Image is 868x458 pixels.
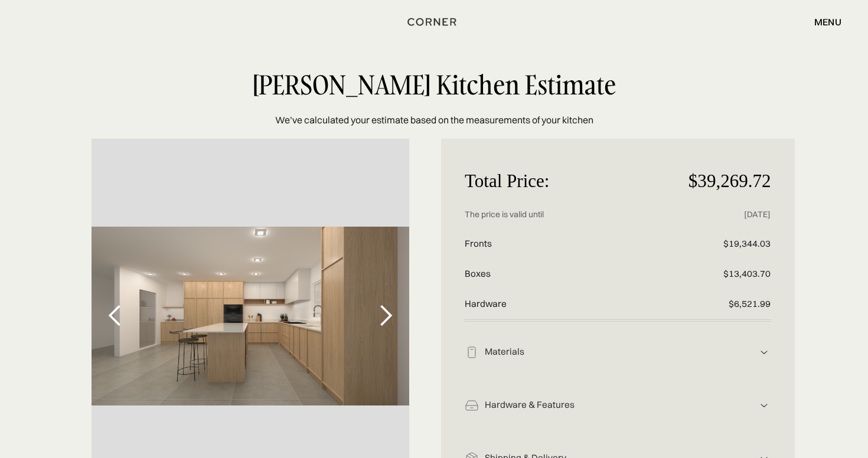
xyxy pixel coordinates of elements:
[400,14,468,30] a: home
[669,200,771,229] p: [DATE]
[465,162,669,200] p: Total Price:
[802,12,841,32] div: menu
[814,17,841,27] div: menu
[479,399,757,411] div: Hardware & Features
[221,71,648,99] div: [PERSON_NAME] Kitchen Estimate
[669,162,771,200] p: $39,269.72
[479,346,757,358] div: Materials
[465,259,669,289] p: Boxes
[669,229,771,259] p: $19,344.03
[275,113,593,127] p: We’ve calculated your estimate based on the measurements of your kitchen
[465,229,669,259] p: Fronts
[669,289,771,319] p: $6,521.99
[669,259,771,289] p: $13,403.70
[465,200,669,229] p: The price is valid until
[465,289,669,319] p: Hardware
